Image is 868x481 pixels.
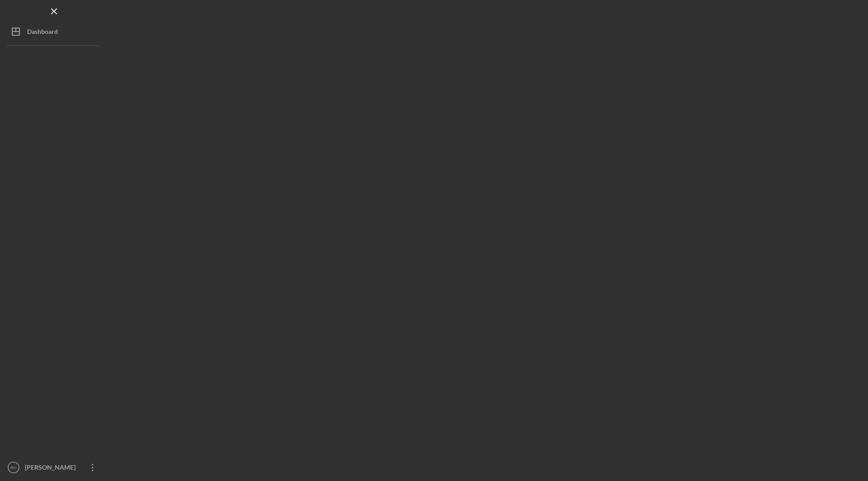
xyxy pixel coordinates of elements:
[5,23,104,41] button: Dashboard
[23,458,81,479] div: [PERSON_NAME]
[5,458,104,476] button: RC[PERSON_NAME]
[10,465,17,470] text: RC
[27,23,58,43] div: Dashboard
